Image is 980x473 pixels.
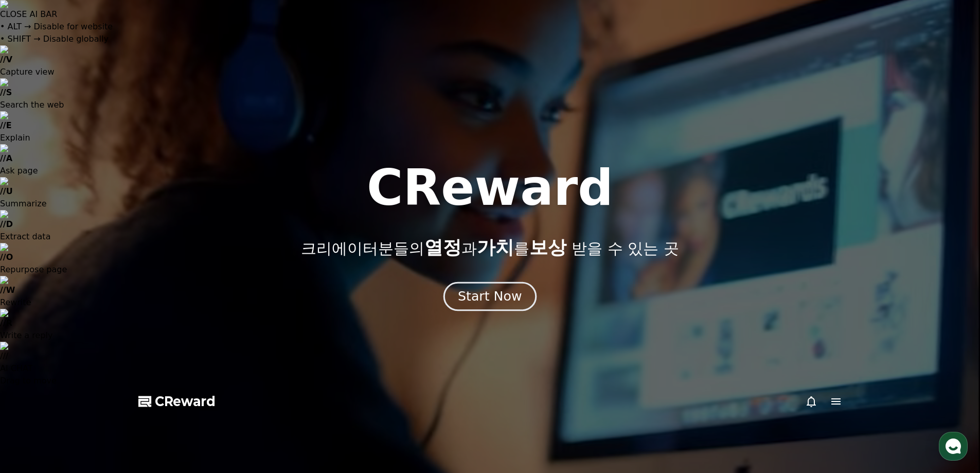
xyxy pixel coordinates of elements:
[155,393,216,410] span: CReward
[68,326,133,352] a: 대화
[94,342,106,351] span: 대화
[133,326,198,352] a: 설정
[3,326,68,352] a: 홈
[138,393,216,410] a: CReward
[159,342,171,350] span: 설정
[32,342,39,350] span: 홈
